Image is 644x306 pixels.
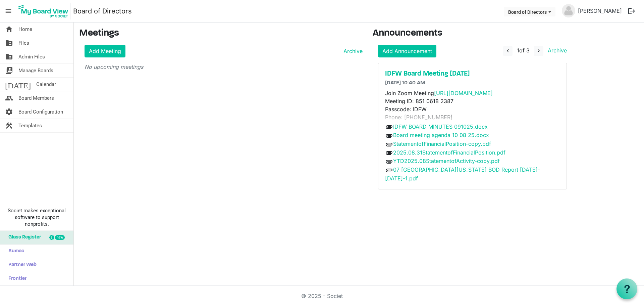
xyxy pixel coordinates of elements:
span: 1 [517,47,519,54]
span: attachment [385,166,393,174]
span: Admin Files [18,50,45,63]
button: logout [625,4,639,18]
span: [DATE] 10:40 AM [385,80,425,86]
span: navigate_before [505,48,511,54]
img: My Board View Logo [16,3,70,19]
a: [PERSON_NAME] [575,4,625,17]
a: 2025.08.31StatementofFinancialPosition.pdf [393,149,505,156]
span: Glass Register [5,231,41,244]
span: people [5,91,13,105]
span: folder_shared [5,50,13,63]
span: of 3 [517,47,530,54]
span: Partner Web [5,258,37,272]
span: navigate_next [536,48,542,54]
span: attachment [385,149,393,157]
p: No upcoming meetings [85,63,363,71]
a: [URL][DOMAIN_NAME] [434,90,493,96]
a: Add Meeting [85,45,125,57]
span: home [5,23,13,36]
a: My Board View Logo [16,3,73,19]
span: [DATE] [5,78,31,91]
div: new [55,235,65,240]
button: navigate_next [534,46,543,56]
span: menu [2,5,15,17]
a: YTD2025.08StatementofActivity-copy.pdf [393,158,500,164]
a: IDFW BOARD MINUTES 091025.docx [393,123,488,130]
span: attachment [385,132,393,140]
span: Societ makes exceptional software to support nonprofits. [3,207,70,227]
h3: Meetings [79,28,363,39]
a: Board of Directors [73,4,132,18]
a: Archive [545,47,567,54]
h3: Announcements [373,28,572,39]
a: IDFW Board Meeting [DATE] [385,70,560,78]
span: Board Configuration [18,105,63,119]
a: Board meeting agenda 10 08 25.docx [393,132,489,138]
span: Sumac [5,245,24,258]
span: Frontier [5,272,26,286]
a: Add Announcement [378,45,436,57]
span: construction [5,119,13,132]
span: attachment [385,158,393,166]
span: settings [5,105,13,119]
button: Board of Directors dropdownbutton [504,7,555,16]
span: switch_account [5,64,13,77]
span: Home [18,23,32,36]
span: Board Members [18,91,54,105]
a: © 2025 - Societ [301,293,343,299]
a: StatementofFinancialPosition-copy.pdf [393,140,491,147]
img: no-profile-picture.svg [562,4,575,17]
span: Files [18,36,29,50]
span: Templates [18,119,42,132]
span: folder_shared [5,36,13,50]
button: navigate_before [503,46,513,56]
span: Join Zoom Meeting Meeting ID: 851 0618 2387 Passcode: IDFW Phone: [PHONE_NUMBER] [385,90,493,121]
a: Archive [341,47,363,55]
a: 07 [GEOGRAPHIC_DATA][US_STATE] BOD Report [DATE]-[DATE]-1.pdf [385,166,540,182]
span: Manage Boards [18,64,53,77]
span: Calendar [36,78,56,91]
span: attachment [385,140,393,148]
span: attachment [385,123,393,131]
